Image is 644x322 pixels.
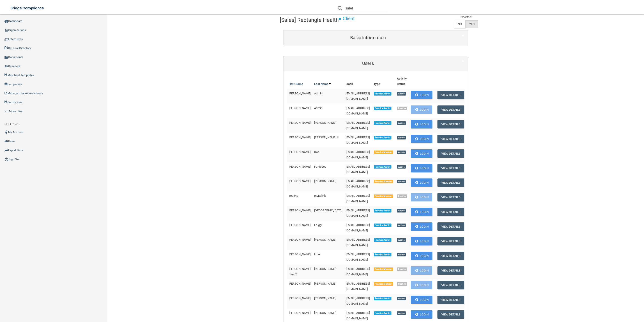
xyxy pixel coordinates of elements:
span: [PERSON_NAME] [289,282,310,285]
span: [PERSON_NAME] [289,223,310,227]
span: [PERSON_NAME] [314,267,336,271]
span: [PERSON_NAME] [289,209,310,212]
span: Doe [314,150,319,154]
button: Login [411,208,432,216]
span: Inactive [397,267,407,271]
span: [PERSON_NAME] [314,238,336,241]
label: NO [454,20,465,28]
button: View Details [437,120,464,128]
span: Invitelink [314,194,326,197]
button: Login [411,281,432,289]
span: [EMAIL_ADDRESS][DOMAIN_NAME] [346,106,370,115]
img: bridge_compliance_login_screen.278c3ca4.svg [7,4,48,13]
span: [PERSON_NAME] [314,282,336,285]
span: Fonteboa [314,165,326,168]
span: Active [397,238,406,242]
span: Practice Admin [374,238,391,242]
span: [EMAIL_ADDRESS][DOMAIN_NAME] [346,179,370,188]
img: ic-search.3b580494.png [338,6,342,10]
span: [EMAIL_ADDRESS][DOMAIN_NAME] [346,209,370,217]
button: Login [411,149,432,158]
span: Active [397,151,406,154]
button: View Details [437,149,464,158]
a: Last Name [314,81,331,87]
img: ic_user_dark.df1a06c3.png [5,130,8,134]
span: [PERSON_NAME] [289,136,310,139]
span: [PERSON_NAME] [314,311,336,315]
span: [PERSON_NAME] II [314,136,339,139]
span: Practice Admin [374,121,391,125]
img: organization-icon.f8decf85.png [5,29,8,32]
span: Practice Admin [374,107,391,110]
button: Login [411,178,432,187]
span: Practice Member [374,267,393,271]
span: [PERSON_NAME] [289,238,310,241]
button: Login [411,266,432,275]
button: Login [411,193,432,201]
img: icon-users.e205127d.png [5,139,8,143]
span: [PERSON_NAME] [289,92,310,95]
span: [GEOGRAPHIC_DATA] [314,209,342,212]
span: Inactive [397,107,407,110]
p: Client [343,14,355,23]
img: ic_reseller.de258add.png [5,64,8,68]
span: [PERSON_NAME] [289,297,310,300]
span: [PERSON_NAME] [289,150,310,154]
img: briefcase.64adab9b.png [5,109,9,114]
span: Practice Member [374,282,393,286]
button: Login [411,310,432,319]
h5: Basic Information [287,35,449,40]
span: [PERSON_NAME] [289,121,310,124]
button: View Details [437,105,464,114]
span: Practice Admin [374,209,391,212]
button: View Details [437,135,464,143]
span: [EMAIL_ADDRESS][DOMAIN_NAME] [346,267,370,276]
button: Login [411,296,432,304]
button: View Details [437,193,464,201]
a: First Name [289,81,303,87]
span: [EMAIL_ADDRESS][DOMAIN_NAME] [346,165,370,174]
span: Practice Admin [374,165,391,169]
img: ic_power_dark.7ecde6b1.png [5,157,9,161]
span: Active [397,311,406,315]
button: View Details [437,208,464,216]
button: Login [411,120,432,128]
th: Activity Status [395,74,409,89]
span: Inactive [397,194,407,198]
button: View Details [437,222,464,231]
span: Active [397,121,406,125]
span: Active [397,92,406,96]
img: icon-export.b9366987.png [5,148,8,152]
span: [EMAIL_ADDRESS][DOMAIN_NAME] [346,92,370,100]
img: enterprise.0d942306.png [5,38,8,41]
span: Testing [289,194,298,197]
th: Type [372,74,395,89]
span: [PERSON_NAME] [289,311,310,315]
button: Login [411,222,432,231]
span: Love [314,253,320,256]
img: icon-documents.8dae5593.png [5,56,8,59]
span: [PERSON_NAME] [314,121,336,124]
span: [PERSON_NAME] [289,253,310,256]
img: ic_dashboard_dark.d01f4a41.png [5,20,8,23]
span: [PERSON_NAME] [314,179,336,183]
span: Practice Member [374,180,393,183]
span: [PERSON_NAME] [289,165,310,168]
label: YES [465,20,478,28]
button: View Details [437,296,464,304]
span: Practice Admin [374,136,391,139]
span: Active [397,253,406,256]
button: Login [411,105,432,114]
span: Admin [314,106,322,110]
button: Login [411,164,432,172]
button: Login [411,252,432,260]
span: Admin [314,92,322,95]
span: Active [397,209,406,212]
span: Practice Admin [374,92,391,96]
span: [PERSON_NAME] [289,106,310,110]
span: [EMAIL_ADDRESS][DOMAIN_NAME] [346,136,370,144]
span: [EMAIL_ADDRESS][DOMAIN_NAME] [346,150,370,159]
span: Practice Admin [374,253,391,256]
span: [EMAIL_ADDRESS][DOMAIN_NAME] [346,297,370,305]
span: Practice Admin [374,311,391,315]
